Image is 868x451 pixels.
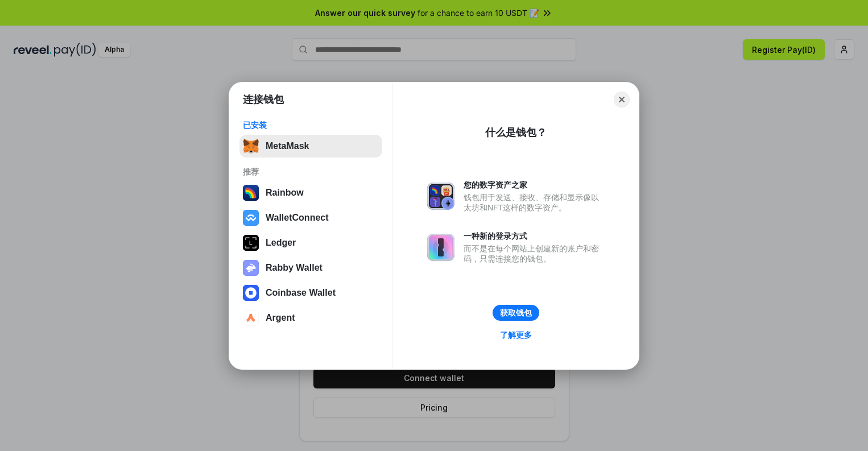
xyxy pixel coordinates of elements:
div: 获取钱包 [500,308,532,318]
img: svg+xml,%3Csvg%20width%3D%2228%22%20height%3D%2228%22%20viewBox%3D%220%200%2028%2028%22%20fill%3D... [243,210,259,226]
div: 钱包用于发送、接收、存储和显示像以太坊和NFT这样的数字资产。 [464,192,605,213]
img: svg+xml,%3Csvg%20width%3D%2228%22%20height%3D%2228%22%20viewBox%3D%220%200%2028%2028%22%20fill%3D... [243,310,259,326]
button: Rabby Wallet [239,256,382,279]
img: svg+xml,%3Csvg%20fill%3D%22none%22%20height%3D%2233%22%20viewBox%3D%220%200%2035%2033%22%20width%... [243,138,259,154]
div: Coinbase Wallet [266,288,336,298]
button: Argent [239,307,382,329]
h1: 连接钱包 [243,93,284,106]
img: svg+xml,%3Csvg%20xmlns%3D%22http%3A%2F%2Fwww.w3.org%2F2000%2Fsvg%22%20fill%3D%22none%22%20viewBox... [243,260,259,276]
div: 一种新的登录方式 [464,231,605,241]
div: Rainbow [266,188,304,198]
button: Rainbow [239,181,382,204]
div: 您的数字资产之家 [464,180,605,190]
div: Ledger [266,238,296,248]
img: svg+xml,%3Csvg%20width%3D%22120%22%20height%3D%22120%22%20viewBox%3D%220%200%20120%20120%22%20fil... [243,185,259,201]
img: svg+xml,%3Csvg%20xmlns%3D%22http%3A%2F%2Fwww.w3.org%2F2000%2Fsvg%22%20fill%3D%22none%22%20viewBox... [427,183,454,210]
button: 获取钱包 [493,305,539,321]
div: WalletConnect [266,213,329,223]
a: 了解更多 [493,328,539,342]
img: svg+xml,%3Csvg%20xmlns%3D%22http%3A%2F%2Fwww.w3.org%2F2000%2Fsvg%22%20fill%3D%22none%22%20viewBox... [427,234,454,261]
div: 什么是钱包？ [485,126,547,139]
div: 推荐 [243,167,379,177]
img: svg+xml,%3Csvg%20width%3D%2228%22%20height%3D%2228%22%20viewBox%3D%220%200%2028%2028%22%20fill%3D... [243,285,259,301]
button: WalletConnect [239,206,382,229]
div: MetaMask [266,141,309,151]
button: Ledger [239,231,382,254]
button: Coinbase Wallet [239,282,382,304]
div: Rabby Wallet [266,263,323,273]
img: svg+xml,%3Csvg%20xmlns%3D%22http%3A%2F%2Fwww.w3.org%2F2000%2Fsvg%22%20width%3D%2228%22%20height%3... [243,235,259,251]
button: Close [614,92,630,107]
div: Argent [266,313,295,323]
div: 已安装 [243,120,379,130]
div: 而不是在每个网站上创建新的账户和密码，只需连接您的钱包。 [464,243,605,264]
button: MetaMask [239,135,382,158]
div: 了解更多 [500,330,532,340]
